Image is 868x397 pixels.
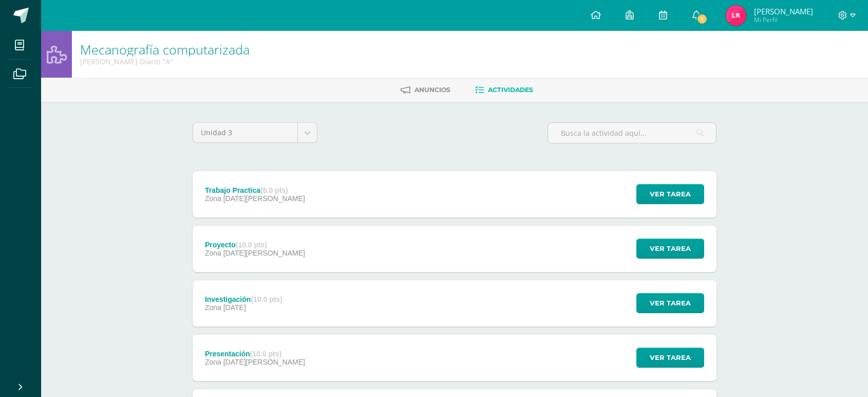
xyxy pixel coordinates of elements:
span: [DATE][PERSON_NAME] [223,358,305,366]
span: [PERSON_NAME] [754,6,813,16]
div: Trabajo Practica [205,186,305,194]
h1: Mecanografía computarizada [80,42,250,57]
button: Ver tarea [636,348,704,368]
span: 1 [696,13,708,25]
span: Ver tarea [650,239,691,258]
strong: (10.0 pts) [236,241,267,249]
div: Presentación [205,350,305,358]
a: Mecanografía computarizada [80,41,250,58]
button: Ver tarea [636,239,704,259]
img: 964ca9894ede580144e497e08e3aa946.png [726,5,746,26]
button: Ver tarea [636,184,704,204]
span: Actividades [488,86,533,94]
a: Unidad 3 [193,123,317,142]
div: Quinto P.C. BiliNGÜE Diario 'A' [80,57,250,66]
a: Anuncios [401,82,450,98]
span: [DATE] [223,303,246,312]
span: Anuncios [414,86,450,94]
div: Investigación [205,295,282,303]
strong: (5.0 pts) [260,186,288,194]
span: [DATE][PERSON_NAME] [223,249,305,257]
span: Zona [205,249,221,257]
input: Busca la actividad aquí... [548,123,716,143]
span: Mi Perfil [754,15,813,24]
span: [DATE][PERSON_NAME] [223,194,305,203]
div: Proyecto [205,241,305,249]
span: Zona [205,194,221,203]
strong: (10.0 pts) [251,295,282,303]
span: Ver tarea [650,294,691,313]
span: Ver tarea [650,348,691,367]
span: Unidad 3 [201,123,290,142]
span: Zona [205,358,221,366]
span: Zona [205,303,221,312]
a: Actividades [475,82,533,98]
strong: (10.0 pts) [250,350,281,358]
span: Ver tarea [650,185,691,204]
button: Ver tarea [636,293,704,313]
